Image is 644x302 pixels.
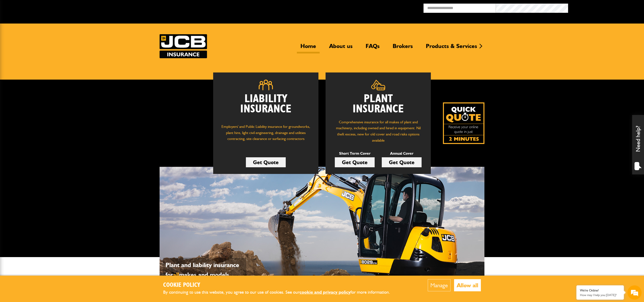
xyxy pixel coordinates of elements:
a: About us [326,43,356,53]
img: Quick Quote [443,102,484,144]
p: By continuing to use this website, you agree to our use of cookies. See our for more information. [163,289,398,296]
a: Products & Services [422,43,481,53]
a: Get Quote [382,157,422,167]
a: Home [297,43,320,53]
button: Manage [428,279,451,291]
p: Annual Cover [382,150,422,157]
a: Get Quote [335,157,375,167]
span: all [173,271,179,278]
p: How may I help you today? [580,293,620,297]
div: We're Online! [580,288,620,292]
a: Get Quote [246,157,286,167]
div: Need help? [632,115,644,174]
img: JCB Insurance Services logo [160,34,207,58]
a: JCB Insurance Services [160,34,207,58]
button: Broker Login [568,4,640,11]
p: Employers' and Public Liability insurance for groundworks, plant hire, light civil engineering, d... [220,124,311,146]
a: Brokers [389,43,416,53]
h2: Liability Insurance [220,94,311,119]
a: FAQs [362,43,383,53]
button: Allow all [454,279,481,291]
a: cookie and privacy policy [299,289,350,295]
p: Short Term Cover [335,150,375,157]
h2: Plant Insurance [333,94,424,114]
p: Plant and liability insurance for makes and models... [166,260,244,280]
a: Get your insurance quote isn just 2-minutes [443,102,484,144]
h2: Cookie Policy [163,282,398,289]
p: Comprehensive insurance for all makes of plant and machinery, including owned and hired in equipm... [333,119,424,143]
